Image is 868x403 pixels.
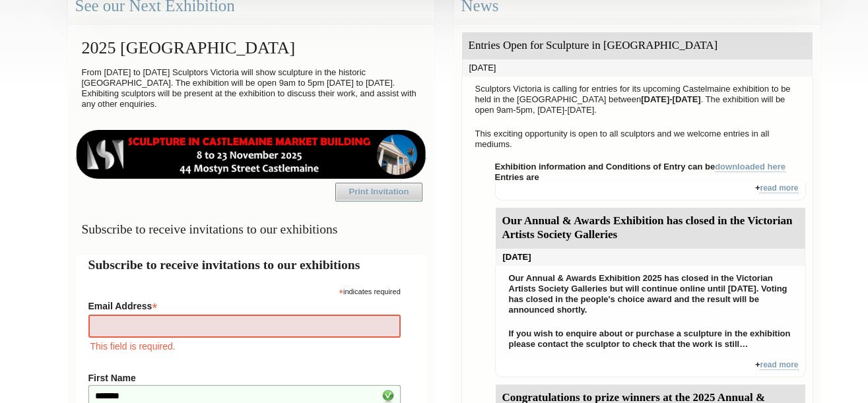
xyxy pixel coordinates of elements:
[469,125,806,153] p: This exciting opportunity is open to all sculptors and we welcome entries in all mediums.
[75,216,427,242] h3: Subscribe to receive invitations to our exhibitions
[88,255,414,274] h2: Subscribe to receive invitations to our exhibitions
[760,360,798,370] a: read more
[495,359,806,377] div: +
[335,183,422,201] a: Print Invitation
[75,32,427,64] h2: 2025 [GEOGRAPHIC_DATA]
[88,339,401,354] div: This field is required.
[462,32,813,59] div: Entries Open for Sculpture in [GEOGRAPHIC_DATA]
[462,59,813,77] div: [DATE]
[88,373,401,383] label: First Name
[75,130,427,179] img: castlemaine-ldrbd25v2.png
[495,183,806,201] div: +
[88,284,401,297] div: indicates required
[502,325,799,353] p: If you wish to enquire about or purchase a sculpture in the exhibition please contact the sculpto...
[641,94,701,104] strong: [DATE]-[DATE]
[469,80,806,119] p: Sculptors Victoria is calling for entries for its upcoming Castelmaine exhibition to be held in t...
[496,249,805,266] div: [DATE]
[502,270,799,319] p: Our Annual & Awards Exhibition 2025 has closed in the Victorian Artists Society Galleries but wil...
[88,297,401,313] label: Email Address
[760,183,798,193] a: read more
[496,208,805,249] div: Our Annual & Awards Exhibition has closed in the Victorian Artists Society Galleries
[75,64,427,113] p: From [DATE] to [DATE] Sculptors Victoria will show sculpture in the historic [GEOGRAPHIC_DATA]. T...
[715,162,785,172] a: downloaded here
[495,162,786,172] strong: Exhibition information and Conditions of Entry can be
